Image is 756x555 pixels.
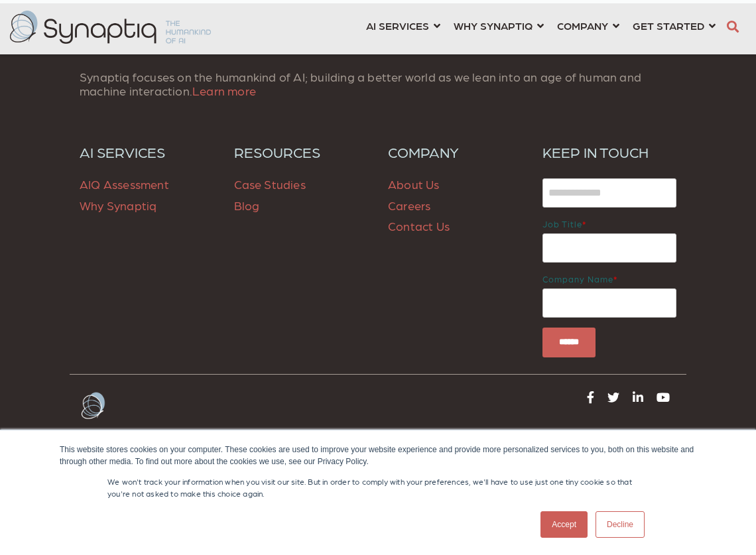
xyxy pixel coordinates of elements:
span: COMPANY [557,17,608,34]
div: Navigation Menu [80,427,368,453]
span: Company name [542,274,613,284]
a: Careers [388,198,430,212]
a: RESOURCES [234,143,369,160]
a: Contact Us [388,219,450,233]
p: We won't track your information when you visit our site. But in order to comply with your prefere... [107,475,649,499]
span: AI SERVICES [366,17,429,34]
nav: menu [359,3,722,51]
a: Accept [540,511,588,538]
span: Job title [542,219,582,229]
img: Arctic-White Butterfly logo [80,391,106,420]
span: Synaptiq focuses on the humankind of AI; building a better world as we lean into an age of human ... [80,70,641,98]
h6: KEEP IN TOUCH [542,143,677,160]
a: Blog [234,198,260,212]
span: WHY SYNAPTIQ [454,17,533,34]
a: Learn more [192,84,256,97]
span: GET STARTED [633,17,704,34]
a: Decline [596,511,645,538]
div: This website stores cookies on your computer. These cookies are used to improve your website expe... [60,444,696,467]
a: GET STARTED [633,13,716,38]
a: Terms of Use [80,427,143,445]
a: COMPANY [388,143,523,160]
a: About Us [388,177,440,191]
img: synaptiq logo-2 [10,11,211,44]
a: Privacy Policy [143,427,209,445]
a: AI SERVICES [80,143,214,160]
a: Why Synaptiq [80,198,157,212]
a: AIQ Assessment [80,177,169,191]
a: COMPANY [557,13,619,38]
a: AI SERVICES [366,13,440,38]
a: WHY SYNAPTIQ [454,13,544,38]
a: Case Studies [234,177,306,191]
